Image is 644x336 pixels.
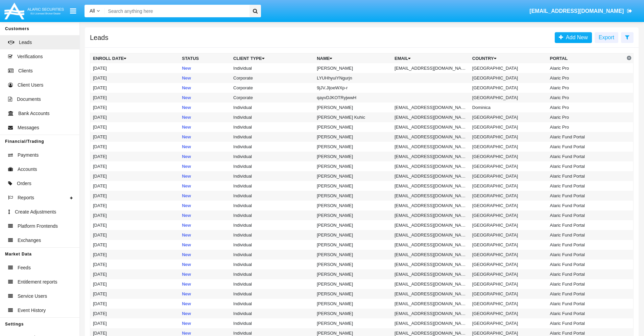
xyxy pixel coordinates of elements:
td: Corporate [231,73,314,83]
td: New [179,161,231,171]
td: [PERSON_NAME] [314,279,392,289]
td: Alaric Pro [547,73,625,83]
td: [DATE] [90,122,180,132]
h5: Leads [90,35,109,40]
td: New [179,240,231,250]
td: Individual [231,63,314,73]
td: Alaric Fund Portal [547,240,625,250]
td: [DATE] [90,309,180,318]
td: [PERSON_NAME] [314,152,392,161]
td: Alaric Fund Portal [547,279,625,289]
td: [EMAIL_ADDRESS][DOMAIN_NAME] [392,279,470,289]
td: Individual [231,230,314,240]
td: Individual [231,161,314,171]
td: [DATE] [90,318,180,328]
td: New [179,132,231,142]
td: [DATE] [90,93,180,103]
span: Service Users [18,293,47,300]
th: Status [179,53,231,64]
td: [GEOGRAPHIC_DATA] [470,122,547,132]
td: [EMAIL_ADDRESS][DOMAIN_NAME] [392,63,470,73]
td: Alaric Fund Portal [547,191,625,201]
td: [DATE] [90,132,180,142]
td: New [179,171,231,181]
td: Individual [231,289,314,299]
td: [PERSON_NAME] [314,63,392,73]
td: [DATE] [90,201,180,210]
td: Alaric Fund Portal [547,309,625,318]
td: [EMAIL_ADDRESS][DOMAIN_NAME] [392,122,470,132]
td: Alaric Fund Portal [547,152,625,161]
td: [PERSON_NAME] [314,250,392,260]
td: Alaric Pro [547,63,625,73]
td: [GEOGRAPHIC_DATA] [470,289,547,299]
td: [PERSON_NAME] [314,220,392,230]
td: [DATE] [90,73,180,83]
td: Alaric Fund Portal [547,299,625,309]
td: New [179,318,231,328]
td: Individual [231,103,314,112]
td: New [179,279,231,289]
td: New [179,250,231,260]
td: [EMAIL_ADDRESS][DOMAIN_NAME] [392,309,470,318]
td: Alaric Fund Portal [547,142,625,152]
td: New [179,289,231,299]
td: [EMAIL_ADDRESS][DOMAIN_NAME] [392,220,470,230]
td: Individual [231,240,314,250]
td: [DATE] [90,220,180,230]
span: Feeds [18,264,31,271]
td: Individual [231,318,314,328]
td: Individual [231,299,314,309]
td: [GEOGRAPHIC_DATA] [470,181,547,191]
td: Individual [231,260,314,269]
td: [EMAIL_ADDRESS][DOMAIN_NAME] [392,152,470,161]
td: Alaric Fund Portal [547,201,625,210]
td: Individual [231,250,314,260]
td: [DATE] [90,171,180,181]
td: [EMAIL_ADDRESS][DOMAIN_NAME] [392,240,470,250]
td: [PERSON_NAME] [314,181,392,191]
td: New [179,191,231,201]
td: [DATE] [90,230,180,240]
span: Client Users [18,82,43,89]
span: [EMAIL_ADDRESS][DOMAIN_NAME] [529,8,624,14]
td: [GEOGRAPHIC_DATA] [470,309,547,318]
td: [PERSON_NAME] [314,309,392,318]
th: Portal [547,53,625,64]
td: [PERSON_NAME] [314,260,392,269]
td: New [179,73,231,83]
span: Create Adjustments [15,208,56,216]
td: [EMAIL_ADDRESS][DOMAIN_NAME] [392,289,470,299]
td: Individual [231,132,314,142]
td: Alaric Fund Portal [547,220,625,230]
span: Payments [18,152,39,159]
td: Individual [231,122,314,132]
span: Verifications [17,53,43,60]
td: New [179,260,231,269]
img: Logo image [3,1,65,21]
td: [GEOGRAPHIC_DATA] [470,201,547,210]
td: [PERSON_NAME] [314,318,392,328]
td: New [179,63,231,73]
td: New [179,201,231,210]
td: [DATE] [90,240,180,250]
td: New [179,230,231,240]
td: [DATE] [90,63,180,73]
td: [DATE] [90,299,180,309]
span: Documents [17,96,41,103]
td: [PERSON_NAME] [314,230,392,240]
td: New [179,299,231,309]
td: New [179,83,231,93]
span: Add New [563,35,588,40]
td: [EMAIL_ADDRESS][DOMAIN_NAME] [392,161,470,171]
td: [DATE] [90,161,180,171]
span: Exchanges [18,237,41,244]
td: [PERSON_NAME] [314,103,392,112]
td: Alaric Fund Portal [547,171,625,181]
td: Alaric Pro [547,93,625,103]
td: Individual [231,269,314,279]
td: [PERSON_NAME] [314,210,392,220]
td: [PERSON_NAME] [314,269,392,279]
td: Individual [231,220,314,230]
td: [DATE] [90,289,180,299]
